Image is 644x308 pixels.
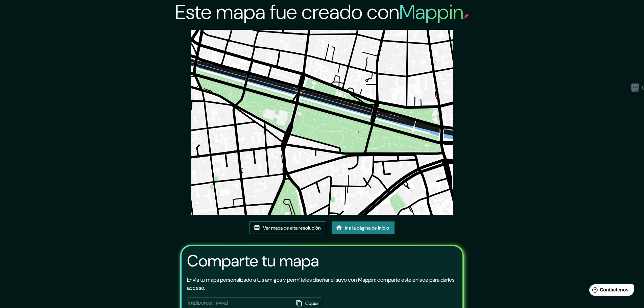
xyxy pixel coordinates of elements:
a: Ir a la página de inicio [332,221,395,234]
img: created-map [191,30,453,215]
iframe: Lanzador de widgets de ayuda [584,282,637,301]
font: Envía tu mapa personalizado a tus amigos y permíteles diseñar el suyo con Mappin: comparte este e... [187,276,454,291]
font: Comparte tu mapa [187,250,319,271]
font: Ver mapa de alta resolución [263,225,321,231]
font: Copiar [305,301,319,307]
font: Ir a la página de inicio [345,225,389,231]
a: Ver mapa de alta resolución [249,221,326,234]
img: pin de mapeo [463,14,469,19]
